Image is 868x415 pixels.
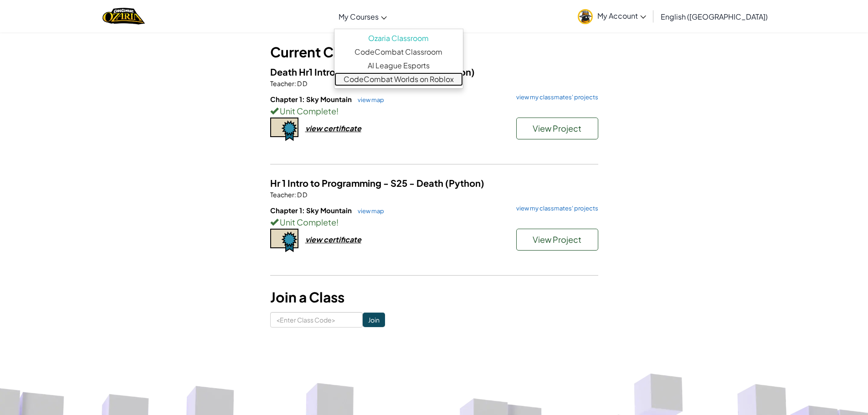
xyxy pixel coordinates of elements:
img: avatar [578,9,593,24]
span: Teacher [270,79,294,87]
span: View Project [533,123,581,133]
a: AI League Esports [334,59,463,72]
a: view my classmates' projects [512,94,598,100]
h3: Join a Class [270,287,598,307]
button: View Project [516,118,598,139]
span: My Courses [339,12,379,21]
span: My Account [597,11,646,20]
span: D D [296,190,307,199]
img: certificate-icon.png [270,118,298,141]
a: My Courses [334,4,391,29]
img: Home [103,7,145,26]
div: view certificate [305,123,361,133]
img: certificate-icon.png [270,229,298,252]
a: CodeCombat Classroom [334,45,463,59]
a: My Account [573,2,651,31]
span: Unit Complete [278,217,336,227]
input: Join [363,313,385,327]
span: Death Hr1 Intro to Programming - F25 [270,66,436,77]
span: ! [336,106,339,116]
span: Teacher [270,190,294,199]
span: Chapter 1: Sky Mountain [270,95,353,103]
span: : [294,79,296,87]
a: view certificate [270,123,361,133]
span: Unit Complete [278,106,336,116]
h3: Current Classes [270,42,598,62]
a: CodeCombat Worlds on Roblox [334,72,463,86]
span: : [294,190,296,199]
span: Hr 1 Intro to Programming - S25 - Death [270,177,445,189]
a: Ozaria by CodeCombat logo [103,7,145,26]
a: English ([GEOGRAPHIC_DATA]) [656,4,772,29]
button: View Project [516,229,598,251]
span: (Python) [445,177,484,189]
div: view certificate [305,235,361,244]
a: Ozaria Classroom [334,31,463,45]
span: ! [336,217,339,227]
span: Chapter 1: Sky Mountain [270,206,353,215]
input: <Enter Class Code> [270,312,363,328]
a: view map [353,207,384,215]
a: view certificate [270,235,361,244]
span: View Project [533,234,581,245]
a: view map [353,96,384,103]
span: English ([GEOGRAPHIC_DATA]) [661,12,768,21]
span: D D [296,79,307,87]
a: view my classmates' projects [512,205,598,211]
